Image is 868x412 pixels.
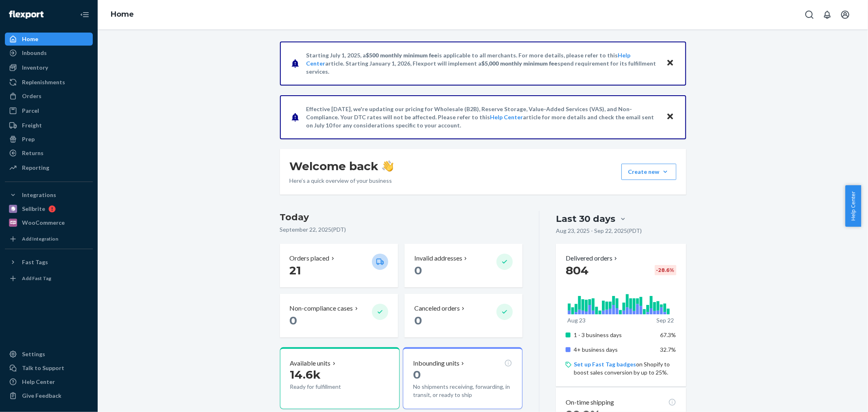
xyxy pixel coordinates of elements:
p: September 22, 2025 ( PDT ) [280,226,523,234]
div: Orders [22,92,42,100]
div: Freight [22,121,42,129]
span: 14.6k [290,368,321,381]
button: Fast Tags [5,256,93,269]
ol: breadcrumbs [104,3,140,26]
p: Here’s a quick overview of your business [290,177,394,185]
button: Delivered orders [566,254,619,263]
div: Add Fast Tag [22,275,51,282]
div: Talk to Support [22,364,64,372]
button: Close [665,57,676,69]
button: Inbounding units0No shipments receiving, forwarding, in transit, or ready to ship [403,347,523,409]
a: Talk to Support [5,362,93,375]
div: Add Integration [22,235,58,242]
div: Last 30 days [556,213,615,225]
button: Give Feedback [5,389,93,402]
a: Inbounds [5,46,93,59]
button: Open notifications [819,7,835,23]
span: 804 [566,263,588,277]
a: Reporting [5,161,93,174]
p: on Shopify to boost sales conversion by up to 25%. [574,360,676,377]
button: Available units14.6kReady for fulfillment [280,347,400,409]
button: Canceled orders 0 [404,294,523,337]
a: Parcel [5,104,93,117]
a: Help Center [5,375,93,388]
p: On-time shipping [566,398,614,407]
span: 0 [414,313,422,327]
span: 0 [413,368,421,381]
span: $500 monthly minimum fee [366,52,438,59]
a: Inventory [5,61,93,74]
a: Replenishments [5,76,93,89]
a: Home [5,33,93,46]
div: Inbounds [22,49,47,57]
a: Home [111,10,134,19]
button: Create new [621,164,676,180]
div: Returns [22,149,44,157]
div: Inventory [22,64,48,72]
span: 0 [290,313,297,327]
p: Effective [DATE], we're updating our pricing for Wholesale (B2B), Reserve Storage, Value-Added Se... [306,105,658,129]
button: Close Navigation [77,7,93,23]
p: Ready for fulfillment [290,383,365,391]
div: Parcel [22,107,39,115]
div: Settings [22,350,45,358]
p: No shipments receiving, forwarding, in transit, or ready to ship [413,383,512,399]
button: Orders placed 21 [280,244,398,287]
h3: Today [280,211,523,224]
p: Aug 23 [567,316,586,324]
p: 4+ business days [574,346,654,354]
button: Close [665,111,676,123]
a: Add Integration [5,232,93,245]
img: Flexport logo [9,11,44,19]
div: Replenishments [22,78,65,86]
a: Add Fast Tag [5,272,93,285]
div: Prep [22,135,35,143]
a: Prep [5,133,93,146]
a: Returns [5,147,93,160]
a: Settings [5,348,93,361]
p: Starting July 1, 2025, a is applicable to all merchants. For more details, please refer to this a... [306,51,658,76]
a: Set up Fast Tag badges [574,361,636,368]
div: -28.6 % [655,265,676,275]
a: Orders [5,90,93,103]
div: WooCommerce [22,219,65,227]
span: 67.3% [660,331,676,338]
p: Inbounding units [413,359,459,368]
div: Fast Tags [22,258,48,266]
span: 0 [414,263,422,277]
a: Sellbrite [5,202,93,215]
button: Integrations [5,188,93,202]
button: Non-compliance cases 0 [280,294,398,337]
p: Available units [290,359,331,368]
p: Orders placed [290,254,330,263]
button: Help Center [845,185,861,227]
img: hand-wave emoji [382,160,394,172]
span: 32.7% [660,346,676,353]
div: Give Feedback [22,392,61,400]
p: Aug 23, 2025 - Sep 22, 2025 ( PDT ) [556,227,642,235]
p: Non-compliance cases [290,304,353,313]
a: Freight [5,119,93,132]
a: Help Center [490,114,523,121]
p: Canceled orders [414,304,460,313]
a: WooCommerce [5,216,93,229]
span: 21 [290,263,302,277]
button: Invalid addresses 0 [404,244,523,287]
div: Home [22,35,38,43]
div: Help Center [22,378,55,386]
h1: Welcome back [290,159,394,173]
span: $5,000 monthly minimum fee [482,60,558,67]
p: 1 - 3 business days [574,331,654,339]
p: Invalid addresses [414,254,462,263]
div: Integrations [22,191,56,199]
button: Open Search Box [801,7,818,23]
button: Open account menu [837,7,853,23]
div: Sellbrite [22,205,45,213]
p: Sep 22 [656,316,674,324]
div: Reporting [22,164,49,172]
